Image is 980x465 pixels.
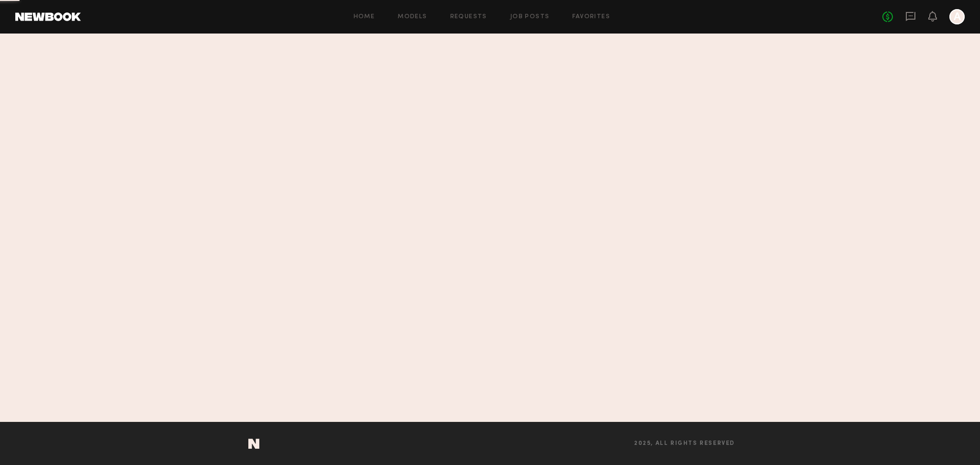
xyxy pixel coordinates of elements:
[450,14,487,20] a: Requests
[398,14,427,20] a: Models
[572,14,610,20] a: Favorites
[354,14,375,20] a: Home
[510,14,550,20] a: Job Posts
[634,441,735,447] span: 2025, all rights reserved
[949,9,965,24] a: A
